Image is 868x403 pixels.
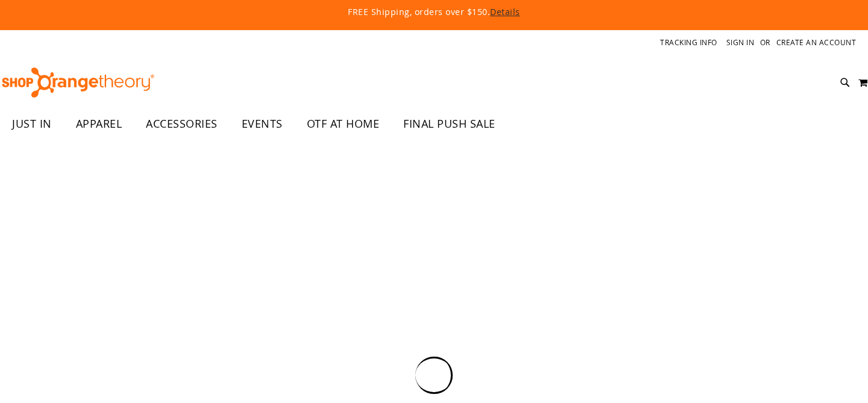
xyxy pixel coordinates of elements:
[660,37,717,48] a: Tracking Info
[76,110,122,137] span: APPAREL
[146,110,218,137] span: ACCESSORIES
[242,110,283,137] span: EVENTS
[307,110,380,137] span: OTF AT HOME
[64,110,134,138] a: APPAREL
[230,110,295,138] a: EVENTS
[403,110,495,137] span: FINAL PUSH SALE
[391,110,508,138] a: FINAL PUSH SALE
[12,110,52,137] span: JUST IN
[776,37,857,48] a: Create an Account
[726,37,755,48] a: Sign In
[134,110,230,138] a: ACCESSORIES
[72,6,796,18] p: FREE Shipping, orders over $150.
[490,6,520,17] a: Details
[295,110,392,138] a: OTF AT HOME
